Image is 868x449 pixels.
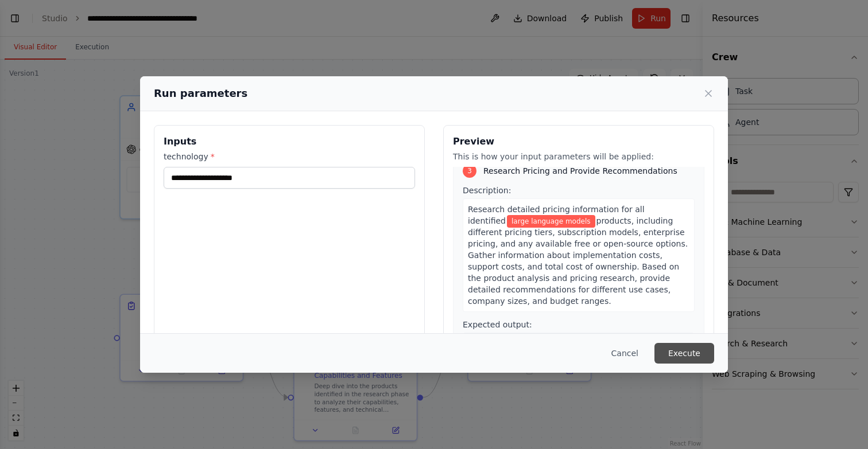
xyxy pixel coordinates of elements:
span: Research Pricing and Provide Recommendations [483,165,677,177]
h3: Inputs [164,135,415,149]
h2: Run parameters [154,85,247,101]
h3: Preview [453,135,704,149]
div: 3 [463,164,476,178]
span: Description: [463,186,511,195]
span: Expected output: [463,320,532,329]
button: Cancel [602,343,648,364]
span: Research detailed pricing information for all identified [468,205,645,225]
button: Execute [654,343,714,364]
span: Variable: technology [507,215,595,228]
p: This is how your input parameters will be applied: [453,151,704,162]
label: technology [164,151,415,162]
